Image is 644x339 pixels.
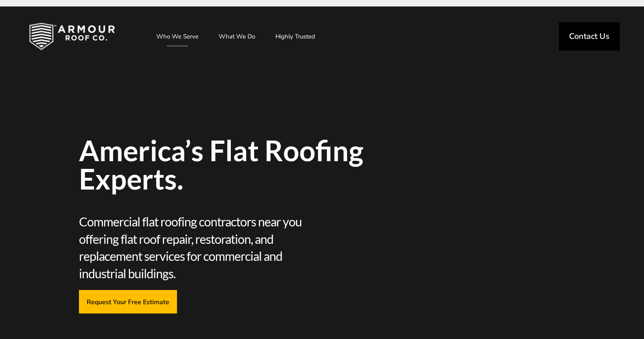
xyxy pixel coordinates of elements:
[148,26,207,47] a: Who We Serve
[569,32,610,41] span: Contact Us
[79,136,439,193] span: America’s Flat Roofing Experts.
[87,298,169,305] span: Request Your Free Estimate
[79,290,177,313] a: Request Your Free Estimate
[211,26,263,47] a: What We Do
[267,26,323,47] a: Highly Trusted
[559,22,620,51] a: Contact Us
[16,16,128,57] img: Industrial and Commercial Roofing Company | Armour Roof Co.
[79,213,319,282] span: Commercial flat roofing contractors near you offering flat roof repair, restoration, and replacem...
